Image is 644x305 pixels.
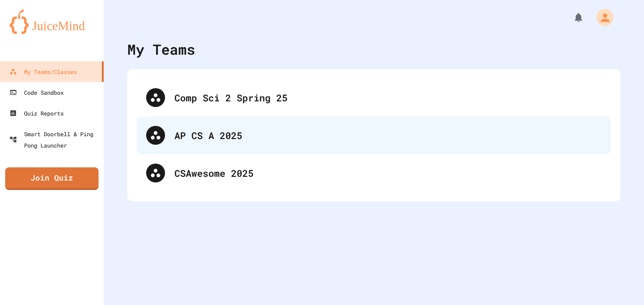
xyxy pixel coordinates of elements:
[174,91,602,105] div: Comp Sci 2 Spring 25
[9,87,64,98] div: Code Sandbox
[586,7,616,28] div: My Account
[5,167,99,190] a: Join Quiz
[9,128,100,151] div: Smart Doorbell & Ping Pong Launcher
[137,79,611,116] div: Comp Sci 2 Spring 25
[127,39,195,60] div: My Teams
[555,9,586,25] div: My Notifications
[137,116,611,154] div: AP CS A 2025
[9,9,94,34] img: logo-orange.svg
[9,107,64,119] div: Quiz Reports
[174,166,602,180] div: CSAwesome 2025
[137,154,611,192] div: CSAwesome 2025
[174,128,602,142] div: AP CS A 2025
[9,66,77,77] div: My Teams/Classes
